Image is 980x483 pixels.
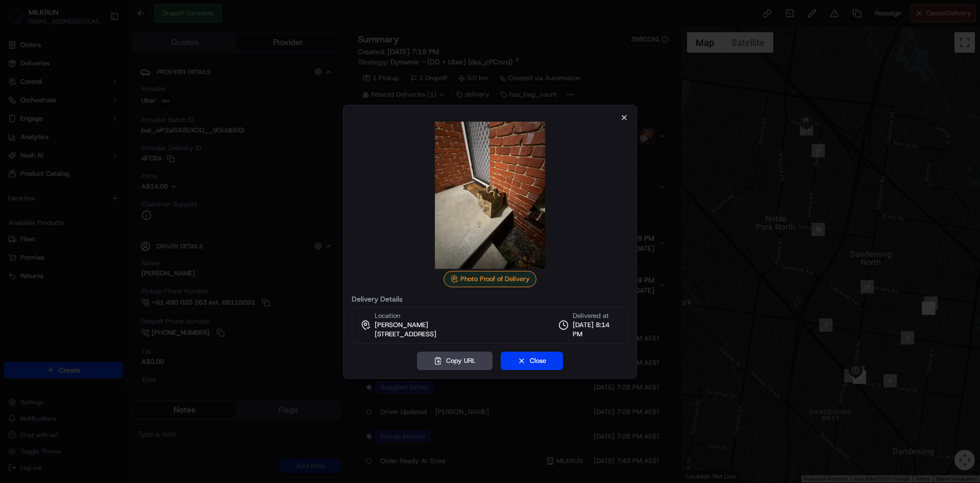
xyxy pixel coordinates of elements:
[352,295,628,303] label: Delivery Details
[501,352,563,370] button: Close
[375,330,436,339] span: [STREET_ADDRESS]
[416,122,563,269] img: photo_proof_of_delivery image
[444,271,536,287] div: Photo Proof of Delivery
[573,320,620,339] span: [DATE] 8:14 PM
[573,311,620,320] span: Delivered at
[375,320,428,330] span: [PERSON_NAME]
[417,352,493,370] button: Copy URL
[375,311,400,320] span: Location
